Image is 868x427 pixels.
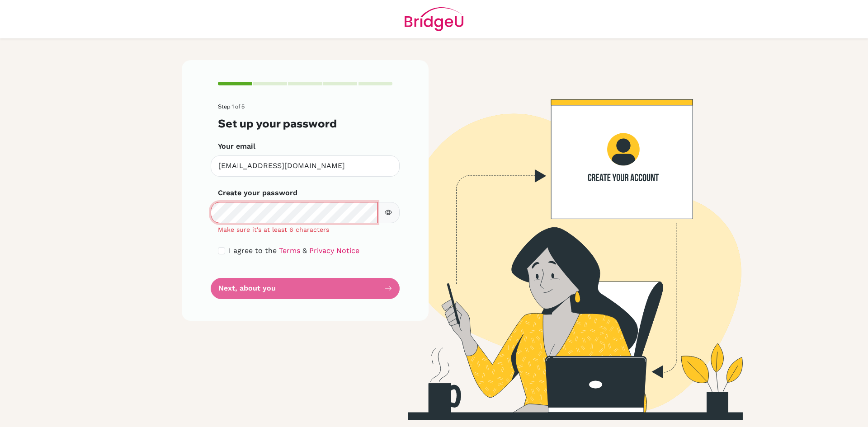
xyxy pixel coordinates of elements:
[279,246,300,255] a: Terms
[211,225,400,235] div: Make sure it's at least 6 characters
[229,246,277,255] span: I agree to the
[309,246,359,255] a: Privacy Notice
[302,246,307,255] span: &
[218,141,255,152] label: Your email
[218,117,392,130] h3: Set up your password
[218,188,297,198] label: Create your password
[305,60,821,420] img: Create your account
[211,155,400,177] input: Insert your email*
[218,103,245,110] span: Step 1 of 5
